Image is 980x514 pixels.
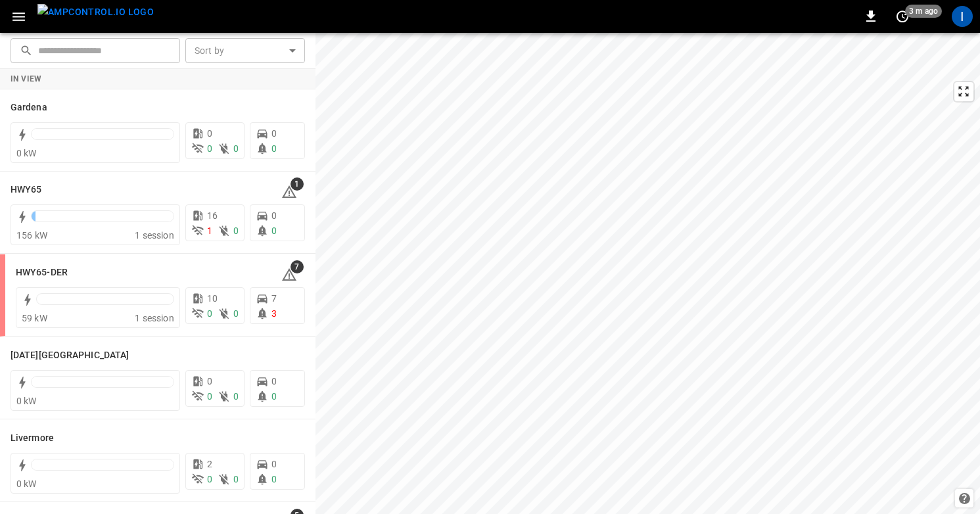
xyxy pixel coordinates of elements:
[271,293,277,304] span: 7
[271,459,277,469] span: 0
[37,4,154,20] img: ampcontrol.io logo
[892,6,913,27] button: set refresh interval
[11,348,129,363] h6: Karma Center
[952,6,973,27] div: profile-icon
[135,313,174,323] span: 1 session
[11,74,42,83] strong: In View
[207,391,212,402] span: 0
[207,459,212,469] span: 2
[207,143,212,154] span: 0
[207,308,212,319] span: 0
[207,210,218,221] span: 16
[271,225,277,236] span: 0
[233,225,239,236] span: 0
[233,143,239,154] span: 0
[233,308,239,319] span: 0
[271,143,277,154] span: 0
[271,474,277,484] span: 0
[271,391,277,402] span: 0
[291,177,304,191] span: 1
[207,293,218,304] span: 10
[207,376,212,386] span: 0
[271,376,277,386] span: 0
[905,5,942,18] span: 3 m ago
[271,128,277,139] span: 0
[16,479,37,489] span: 0 kW
[271,210,277,221] span: 0
[135,230,174,241] span: 1 session
[233,474,239,484] span: 0
[271,308,277,319] span: 3
[22,313,47,323] span: 59 kW
[16,266,68,280] h6: HWY65-DER
[207,474,212,484] span: 0
[207,225,212,236] span: 1
[291,260,304,273] span: 7
[11,431,54,446] h6: Livermore
[16,230,47,241] span: 156 kW
[16,396,37,406] span: 0 kW
[233,391,239,402] span: 0
[11,183,42,197] h6: HWY65
[315,33,980,514] canvas: Map
[16,148,37,158] span: 0 kW
[11,101,47,115] h6: Gardena
[207,128,212,139] span: 0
